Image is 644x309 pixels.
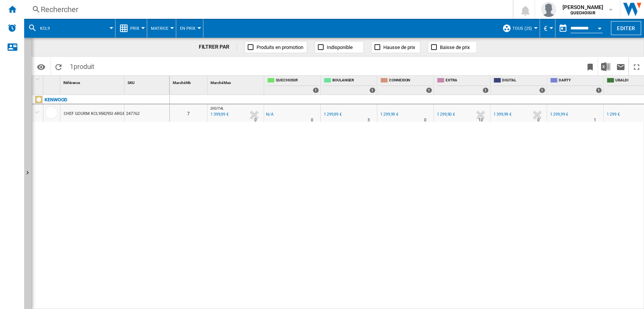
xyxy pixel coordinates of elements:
button: En Prix [180,19,199,38]
span: Produits en promotion [256,44,303,50]
span: KCL9 [40,26,50,31]
div: BOULANGER 1 offers sold by BOULANGER [322,76,377,95]
div: Délai de livraison : 0 jour [537,116,539,124]
span: BOULANGER [332,78,375,84]
button: € [544,19,551,38]
button: Envoyer ce rapport par email [613,58,628,75]
div: Référence Sort None [62,76,124,87]
button: TOUS (25) [512,19,536,38]
button: Matrice [151,19,172,38]
span: SKU [128,81,135,85]
span: Marché Nb [173,81,191,85]
div: 1 offers sold by DARTY [596,87,602,93]
div: KCL9 [28,19,111,38]
div: Sort None [126,76,169,87]
button: Produits en promotion [244,41,307,53]
div: 1 399,99 € [493,112,512,117]
button: Plein écran [629,58,644,75]
div: TOUS (25) [502,19,536,38]
div: Délai de livraison : 1 jour [594,116,596,124]
button: Télécharger au format Excel [598,58,613,75]
button: KCL9 [40,19,57,38]
img: alerts-logo.svg [8,23,17,32]
button: Options [34,60,49,73]
div: Délai de livraison : 3 jours [367,116,370,124]
div: 1 299,99 € [379,111,398,118]
div: Sort None [171,76,207,87]
span: DARTY [559,78,602,84]
div: 1 offers sold by QUECHOISIR [313,87,319,93]
div: N/A [266,111,274,118]
md-menu: Currency [540,19,555,38]
div: CONNEXION 1 offers sold by CONNEXION [379,76,433,95]
span: EXTRA [446,78,489,84]
span: DIGITAL [211,106,224,110]
b: QUECHOISIR [570,11,595,15]
button: Indisponible [315,41,364,53]
button: Afficher [24,38,32,309]
span: Marché Max [211,81,231,85]
button: Recharger [51,58,66,75]
div: 1 299,99 € [380,112,398,117]
span: [PERSON_NAME] [562,3,603,11]
div: DIGITAL 1 offers sold by DIGITAL [492,76,547,95]
span: Hausse de prix [383,44,415,50]
div: 1 299,90 € [436,111,455,118]
div: Délai de livraison : 0 jour [311,116,313,124]
button: Créer un favoris [583,58,598,75]
span: Prix [130,26,139,31]
span: DIGITAL [502,78,545,84]
div: 1 offers sold by BOULANGER [369,87,375,93]
div: 1 299,99 € [549,111,568,118]
div: 1 299,99 € [550,112,568,117]
div: 1 299 € [607,112,619,117]
div: 1 299,99 € [324,112,342,117]
div: 1 299,99 € [323,111,342,118]
div: 1 399,99 € [492,111,512,118]
span: CONNEXION [389,78,432,84]
button: md-calendar [555,21,570,36]
div: 1 299 € [606,111,619,118]
span: € [544,24,547,32]
div: 1 offers sold by DIGITAL [539,87,545,93]
span: Matrice [151,26,168,31]
div: 1 offers sold by EXTRA [483,87,489,93]
div: Délai de livraison : 0 jour [254,116,257,124]
button: Open calendar [593,20,606,34]
span: Baisse de prix [440,44,469,50]
div: Sort None [45,76,60,87]
div: Délai de livraison : 10 jours [478,116,483,124]
span: Indisponible [326,44,352,50]
div: QUECHOISIR 1 offers sold by QUECHOISIR [266,76,320,95]
img: excel-24x24.png [601,62,610,71]
div: Cliquez pour filtrer sur cette marque [45,95,67,104]
div: EXTRA 1 offers sold by EXTRA [435,76,490,95]
img: profile.jpg [541,2,556,17]
div: Mise à jour : mercredi 17 septembre 2025 06:04 [209,111,229,118]
div: Prix [119,19,143,38]
div: Sort None [62,76,124,87]
div: 247762 [124,104,169,122]
div: 1 offers sold by CONNEXION [426,87,432,93]
div: Délai de livraison : 0 jour [424,116,426,124]
span: Référence [63,81,80,85]
div: SKU Sort None [126,76,169,87]
button: Editer [611,21,641,35]
div: Marché Nb Sort None [171,76,207,87]
div: Sort None [209,76,264,87]
span: En Prix [180,26,195,31]
span: produit [74,63,94,70]
span: QUECHOISIR [276,78,319,84]
div: DARTY 1 offers sold by DARTY [549,76,603,95]
div: Marché Max Sort None [209,76,264,87]
div: 7 [170,104,207,122]
button: Baisse de prix [428,41,477,53]
button: Prix [130,19,143,38]
div: FILTRER PAR [199,43,237,51]
span: TOUS (25) [512,26,532,31]
button: Hausse de prix [371,41,420,53]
